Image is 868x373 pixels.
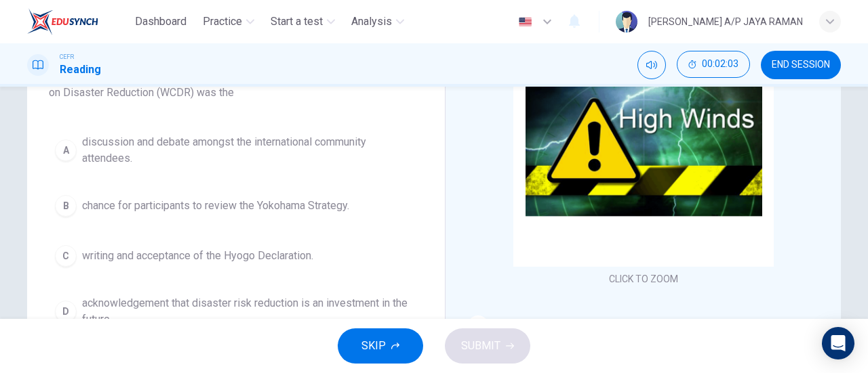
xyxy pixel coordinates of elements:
[467,315,489,337] div: 1
[677,51,750,79] div: Hide
[346,9,410,34] button: Analysis
[60,62,101,78] h1: Reading
[648,14,803,30] div: [PERSON_NAME] A/P JAYA RAMAN
[82,295,417,328] span: acknowledgement that disaster risk reduction is an investment in the future.
[203,14,242,30] span: Practice
[60,52,74,62] span: CEFR
[351,14,392,30] span: Analysis
[265,9,340,34] button: Start a test
[637,51,666,79] div: Mute
[130,9,192,34] button: Dashboard
[616,11,637,32] img: Profile picture
[271,14,323,30] span: Start a test
[517,17,534,27] img: en
[135,14,186,30] span: Dashboard
[702,59,738,70] span: 00:02:03
[82,248,313,264] span: writing and acceptance of the Hyogo Declaration.
[197,9,260,34] button: Practice
[55,245,77,267] div: C
[761,51,841,79] button: END SESSION
[55,301,77,322] div: D
[27,8,130,35] a: EduSynch logo
[772,60,830,70] span: END SESSION
[49,239,423,273] button: Cwriting and acceptance of the Hyogo Declaration.
[822,327,854,359] div: Open Intercom Messenger
[677,51,750,78] button: 00:02:03
[49,289,423,334] button: Dacknowledgement that disaster risk reduction is an investment in the future.
[55,195,77,217] div: B
[55,139,77,161] div: A
[82,134,417,167] span: discussion and debate amongst the international community attendees.
[49,128,423,173] button: Adiscussion and debate amongst the international community attendees.
[361,336,386,355] span: SKIP
[338,328,423,364] button: SKIP
[82,198,349,214] span: chance for participants to review the Yokohama Strategy.
[27,8,98,35] img: EduSynch logo
[49,189,423,223] button: Bchance for participants to review the Yokohama Strategy.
